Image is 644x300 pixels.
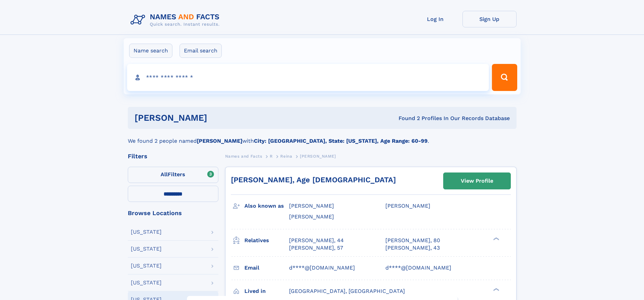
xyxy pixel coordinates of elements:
[385,244,440,252] a: [PERSON_NAME], 43
[131,280,162,285] div: [US_STATE]
[280,154,292,159] span: Reina
[385,203,430,209] span: [PERSON_NAME]
[254,138,428,144] b: City: [GEOGRAPHIC_DATA], State: [US_STATE], Age Range: 60-99
[385,237,440,244] a: [PERSON_NAME], 80
[131,263,162,269] div: [US_STATE]
[128,167,218,183] label: Filters
[289,288,405,294] span: [GEOGRAPHIC_DATA], [GEOGRAPHIC_DATA]
[161,171,168,178] span: All
[231,176,396,184] a: [PERSON_NAME], Age [DEMOGRAPHIC_DATA]
[289,244,343,252] a: [PERSON_NAME], 57
[280,152,292,160] a: Reina
[197,138,242,144] b: [PERSON_NAME]
[244,200,289,212] h3: Also known as
[289,213,334,220] span: [PERSON_NAME]
[225,152,262,160] a: Names and Facts
[135,114,303,122] h1: [PERSON_NAME]
[408,11,462,27] a: Log In
[289,203,334,209] span: [PERSON_NAME]
[492,236,500,241] div: ❯
[128,210,218,216] div: Browse Locations
[462,11,517,27] a: Sign Up
[244,262,289,274] h3: Email
[128,153,218,159] div: Filters
[461,173,493,189] div: View Profile
[128,11,225,29] img: Logo Names and Facts
[492,287,500,292] div: ❯
[492,64,517,91] button: Search Button
[131,246,162,252] div: [US_STATE]
[300,154,336,159] span: [PERSON_NAME]
[128,129,517,145] div: We found 2 people named with .
[303,115,510,122] div: Found 2 Profiles In Our Records Database
[289,237,344,244] a: [PERSON_NAME], 44
[129,44,172,58] label: Name search
[270,154,273,159] span: R
[180,44,222,58] label: Email search
[244,235,289,246] h3: Relatives
[131,229,162,235] div: [US_STATE]
[244,285,289,297] h3: Lived in
[270,152,273,160] a: R
[444,173,510,189] a: View Profile
[127,64,489,91] input: search input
